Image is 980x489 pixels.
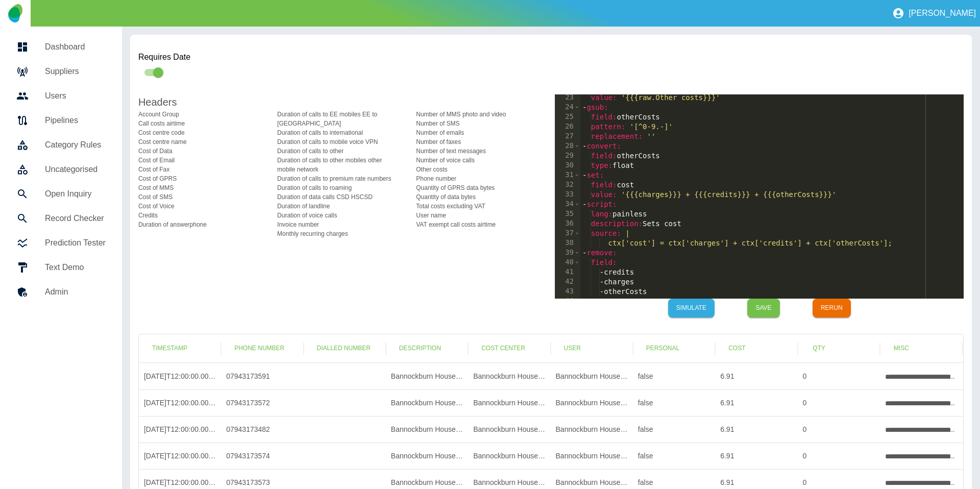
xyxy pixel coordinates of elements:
div: 2025-09-03T12:00:00.000Z [139,416,221,443]
div: 32 [555,180,580,190]
h4: Headers [138,94,547,110]
a: Users [8,84,114,108]
a: Prediction Tester [8,231,114,255]
p: Cost centre name [138,137,269,146]
a: Pipelines [8,108,114,133]
p: Cost of SMS [138,192,269,202]
p: Duration of answerphone [138,220,269,229]
div: 07943173574 [221,443,303,469]
p: Phone number [416,174,547,183]
div: 23 [555,93,580,103]
p: Cost of Voice [138,202,269,211]
h5: Dashboard [45,41,106,53]
h5: Users [45,90,106,102]
label: Requires Date [138,51,964,63]
div: false [633,443,715,469]
p: Duration of calls to roaming [277,183,408,192]
p: Duration of voice calls [277,211,408,220]
p: Duration of data calls CSD HSCSD [277,192,408,202]
div: 42 [555,277,580,287]
button: Misc [885,339,918,358]
a: Category Rules [8,133,114,157]
h5: Admin [45,286,106,298]
a: Dashboard [8,35,114,59]
button: Cost Center [473,339,533,358]
p: Number of faxes [416,137,547,146]
p: Cost of Email [138,156,269,165]
button: Description [391,339,449,358]
p: Number of emails [416,128,547,137]
div: Bannockburn House Trust [386,363,468,389]
div: 44 [555,297,580,306]
p: Cost of Data [138,146,269,156]
a: Admin [8,280,114,304]
div: 24 [555,103,580,112]
div: Bannockburn House Trust [468,416,550,443]
div: 26 [555,122,580,132]
h5: Category Rules [45,139,106,151]
div: 28 [555,141,580,151]
p: Quantity of GPRS data bytes [416,183,547,192]
p: Cost of Fax [138,165,269,174]
span: Toggle code folding, rows 31 through 33 [574,170,580,180]
a: Open Inquiry [8,182,114,206]
button: Timestamp [144,339,195,358]
button: Rerun [813,299,851,317]
button: Dialled Number [309,339,379,358]
p: Number of MMS photo and video [416,110,547,119]
p: Duration of calls to international [277,128,408,137]
h5: Text Demo [45,261,106,274]
span: Toggle code folding, rows 39 through 43 [574,248,580,258]
p: Cost centre code [138,128,269,137]
p: Number of text messages [416,146,547,156]
p: Number of SMS [416,119,547,128]
button: User [556,339,589,358]
div: 07943173572 [221,389,303,416]
p: Duration of calls to EE mobiles EE to [GEOGRAPHIC_DATA] [277,110,408,128]
span: Toggle code folding, rows 28 through 30 [574,141,580,151]
p: Total costs excluding VAT [416,202,547,211]
h5: Uncategorised [45,163,106,176]
button: Save [747,299,780,317]
div: 6.91 [715,363,797,389]
div: 27 [555,132,580,141]
p: [PERSON_NAME] [909,9,976,18]
span: Toggle code folding, rows 37 through 38 [574,229,580,238]
p: Monthly recurring charges [277,229,408,238]
button: Simulate [668,299,715,317]
div: Bannockburn House Trust [551,443,633,469]
div: 30 [555,161,580,170]
div: false [633,363,715,389]
p: Duration of calls to other mobiles other mobile network [277,156,408,174]
div: 43 [555,287,580,297]
div: 37 [555,229,580,238]
div: 07943173591 [221,363,303,389]
p: Other costs [416,165,547,174]
button: [PERSON_NAME] [888,3,980,23]
div: Bannockburn House Trust [551,363,633,389]
div: Bannockburn House Trust [468,389,550,416]
p: Duration of calls to mobile voice VPN [277,137,408,146]
button: Cost [720,339,753,358]
div: Bannockburn House Trust [551,389,633,416]
h5: Open Inquiry [45,188,106,200]
p: User name [416,211,547,220]
a: Uncategorised [8,157,114,182]
div: 0 [798,416,880,443]
div: false [633,389,715,416]
div: 33 [555,190,580,200]
div: Bannockburn House Trust [386,443,468,469]
p: Cost of GPRS [138,174,269,183]
div: 35 [555,209,580,219]
div: 38 [555,238,580,248]
h5: Suppliers [45,65,106,78]
img: Logo [8,4,22,22]
p: Account Group [138,110,269,119]
div: 0 [798,443,880,469]
div: Bannockburn House Trust [551,416,633,443]
div: 0 [798,389,880,416]
p: Duration of calls to premium rate numbers [277,174,408,183]
button: Qty [803,339,836,358]
div: 39 [555,248,580,258]
p: Duration of calls to other [277,146,408,156]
